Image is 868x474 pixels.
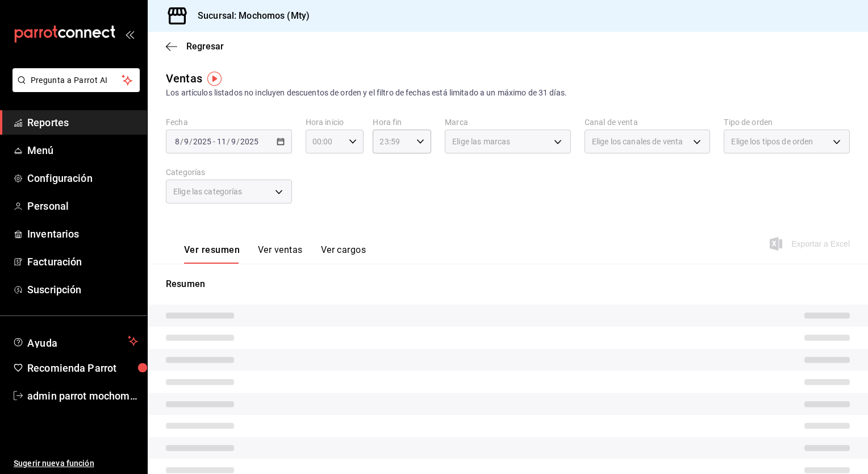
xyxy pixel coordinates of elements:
input: -- [183,137,189,146]
span: Recomienda Parrot [27,360,138,376]
input: ---- [193,137,212,146]
div: Los artículos listados no incluyen descuentos de orden y el filtro de fechas está limitado a un m... [166,87,850,99]
span: Personal [27,198,138,214]
button: Pregunta a Parrot AI [12,68,140,92]
p: Resumen [166,277,850,291]
span: Facturación [27,254,138,269]
span: - [213,137,215,146]
span: / [189,137,193,146]
span: Elige los tipos de orden [731,136,813,147]
a: Pregunta a Parrot AI [8,82,140,94]
span: Reportes [27,115,138,130]
span: / [236,137,240,146]
span: Configuración [27,171,138,186]
div: navigation tabs [184,244,366,264]
div: Ventas [166,70,202,87]
span: Ayuda [27,334,123,348]
label: Hora inicio [306,118,364,126]
span: Sugerir nueva función [14,458,138,469]
button: Ver cargos [321,244,366,264]
span: Menú [27,143,138,158]
span: Pregunta a Parrot AI [31,74,122,86]
input: -- [231,137,236,146]
button: open_drawer_menu [125,30,134,39]
span: Regresar [186,41,224,52]
span: admin parrot mochomos [27,388,138,404]
span: Suscripción [27,282,138,297]
span: Elige los canales de venta [592,136,683,147]
input: ---- [240,137,259,146]
input: -- [174,137,180,146]
span: Elige las marcas [452,136,510,147]
label: Hora fin [373,118,431,126]
span: Elige las categorías [173,186,243,197]
span: Inventarios [27,226,138,242]
button: Ver resumen [184,244,240,264]
span: / [227,137,230,146]
h3: Sucursal: Mochomos (Mty) [189,9,310,23]
label: Tipo de orden [724,118,850,126]
span: / [180,137,183,146]
button: Regresar [166,41,224,52]
label: Fecha [166,118,292,126]
button: Ver ventas [258,244,303,264]
input: -- [216,137,227,146]
label: Categorías [166,168,292,176]
img: Tooltip marker [207,72,222,86]
label: Canal de venta [585,118,711,126]
label: Marca [445,118,571,126]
